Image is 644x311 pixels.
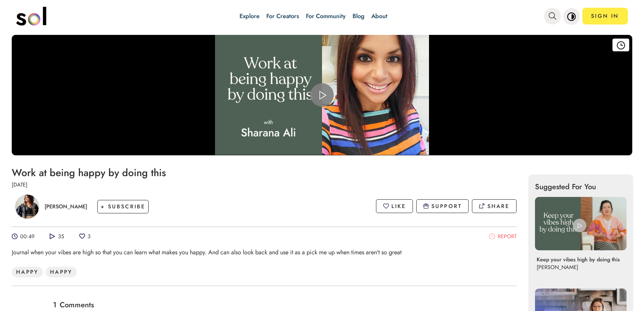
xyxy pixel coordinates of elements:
[53,301,56,309] p: 1
[537,263,602,271] p: [PERSON_NAME]
[353,12,365,20] a: Blog
[12,35,632,155] div: Video Player
[537,256,621,263] p: Keep your vibes high by doing this
[101,203,145,210] span: + SUBSCRIBE
[376,199,413,213] button: LIKE
[535,197,627,250] img: Keep your vibes high by doing this
[371,12,387,20] a: About
[416,199,469,213] button: SUPPORT
[45,203,87,210] p: [PERSON_NAME]
[431,202,462,210] p: SUPPORT
[88,232,91,240] p: 3
[15,195,39,219] img: 1647101652761grfgjh.png
[306,12,346,20] a: For Community
[16,4,628,28] nav: main navigation
[239,12,260,20] a: Explore
[12,249,517,256] div: Journal when your vibes are high so that you can learn what makes you happy. And can also look ba...
[266,12,299,20] a: For Creators
[60,301,94,309] p: Comments
[310,83,334,107] button: Play Video
[12,267,43,277] div: HAPPY
[573,219,586,232] img: play
[46,267,77,277] div: HAPPY
[535,181,627,192] p: Suggested For You
[582,8,628,24] a: SIGN IN
[498,232,517,240] p: REPORT
[12,181,517,189] p: [DATE]
[20,232,35,240] p: 00:49
[97,200,149,214] button: + SUBSCRIBE
[487,202,510,210] p: SHARE
[16,7,46,25] img: logo
[12,167,517,178] h1: Work at being happy by doing this
[58,232,64,240] p: 35
[391,202,406,210] p: LIKE
[472,199,516,213] button: SHARE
